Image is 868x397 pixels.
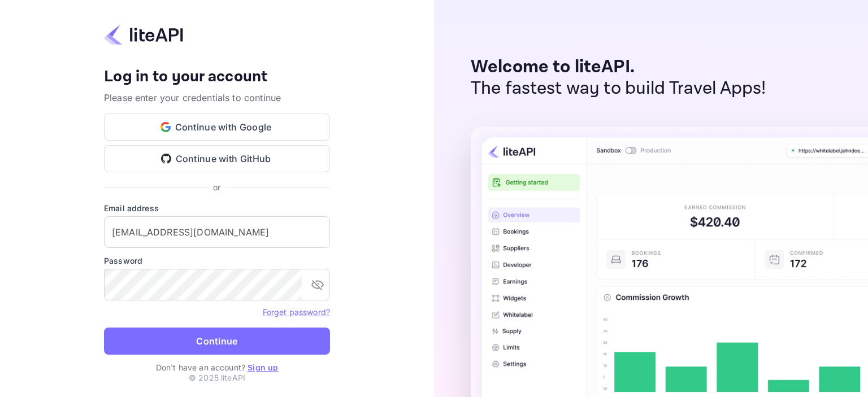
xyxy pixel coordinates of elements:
img: liteapi [104,24,183,46]
h4: Log in to your account [104,67,330,87]
p: Don't have an account? [104,361,330,373]
a: Sign up [248,363,278,372]
p: or [213,181,220,193]
label: Password [104,255,330,267]
button: Continue with Google [104,114,330,141]
p: Welcome to liteAPI. [471,56,766,78]
a: Forget password? [263,307,330,317]
button: Continue with GitHub [104,145,330,172]
button: Continue [104,328,330,355]
label: Email address [104,202,330,214]
a: Forget password? [263,306,330,317]
p: © 2025 liteAPI [189,372,245,383]
button: toggle password visibility [306,273,329,296]
p: Please enter your credentials to continue [104,91,330,104]
input: Enter your email address [104,216,330,248]
p: The fastest way to build Travel Apps! [471,78,766,99]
